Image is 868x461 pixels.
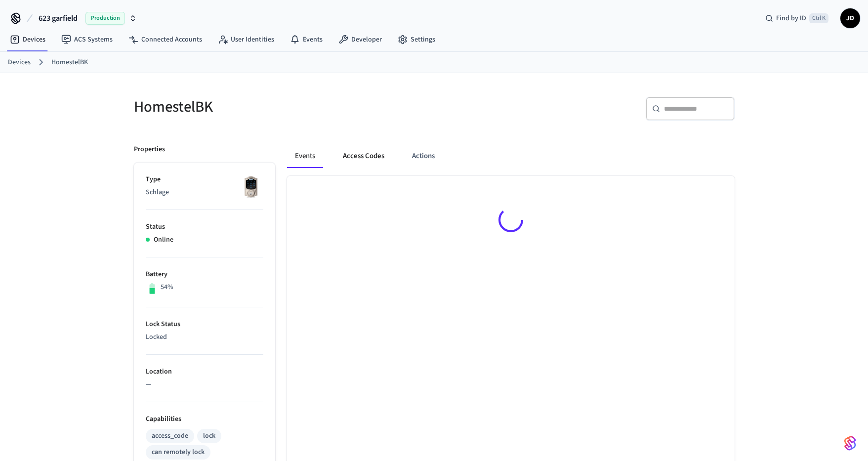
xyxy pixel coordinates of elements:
[146,319,263,330] p: Lock Status
[146,332,263,342] p: Locked
[51,57,88,68] a: HomestelBK
[282,31,331,48] a: Events
[404,144,443,168] button: Actions
[2,31,53,48] a: Devices
[210,31,282,48] a: User Identities
[239,174,263,199] img: Schlage Sense Smart Deadbolt with Camelot Trim, Front
[146,174,263,185] p: Type
[844,435,856,451] img: SeamLogoGradient.69752ec5.svg
[154,235,173,245] p: Online
[146,187,263,198] p: Schlage
[146,367,263,377] p: Location
[8,57,31,68] a: Devices
[146,379,263,390] p: —
[840,8,860,28] button: JD
[809,13,828,23] span: Ctrl K
[152,431,188,441] div: access_code
[146,414,263,424] p: Capabilities
[85,12,125,25] span: Production
[776,13,806,23] span: Find by ID
[287,144,735,168] div: ant example
[121,31,210,48] a: Connected Accounts
[841,9,859,27] span: JD
[335,144,392,168] button: Access Codes
[134,144,165,155] p: Properties
[203,431,215,441] div: lock
[134,97,428,117] h5: HomestelBK
[53,31,121,48] a: ACS Systems
[146,222,263,232] p: Status
[390,31,443,48] a: Settings
[161,282,173,293] p: 54%
[331,31,390,48] a: Developer
[152,447,205,458] div: can remotely lock
[39,12,78,24] span: 623 garfield
[757,9,836,27] div: Find by IDCtrl K
[287,144,323,168] button: Events
[146,269,263,280] p: Battery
